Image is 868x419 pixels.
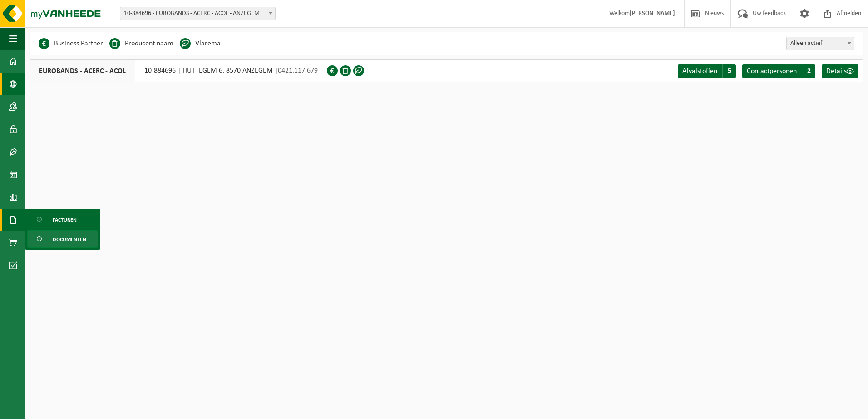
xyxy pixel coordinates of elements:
[678,64,736,78] a: Afvalstoffen 5
[278,67,318,74] span: 0421.117.679
[53,211,77,229] span: Facturen
[787,37,854,50] span: Alleen actief
[30,59,327,82] div: 10-884696 | HUTTEGEM 6, 8570 ANZEGEM |
[682,68,717,75] span: Afvalstoffen
[786,37,854,50] span: Alleen actief
[39,37,103,50] li: Business Partner
[120,7,275,20] span: 10-884696 - EUROBANDS - ACERC - ACOL - ANZEGEM
[742,64,815,78] a: Contactpersonen 2
[120,7,276,20] span: 10-884696 - EUROBANDS - ACERC - ACOL - ANZEGEM
[53,231,86,248] span: Documenten
[822,64,858,78] a: Details
[722,64,736,78] span: 5
[747,68,797,75] span: Contactpersonen
[802,64,815,78] span: 2
[30,60,135,82] span: EUROBANDS - ACERC - ACOL
[109,37,173,50] li: Producent naam
[826,68,847,75] span: Details
[630,10,675,17] strong: [PERSON_NAME]
[180,37,221,50] li: Vlarema
[27,230,98,248] a: Documenten
[27,211,98,228] a: Facturen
